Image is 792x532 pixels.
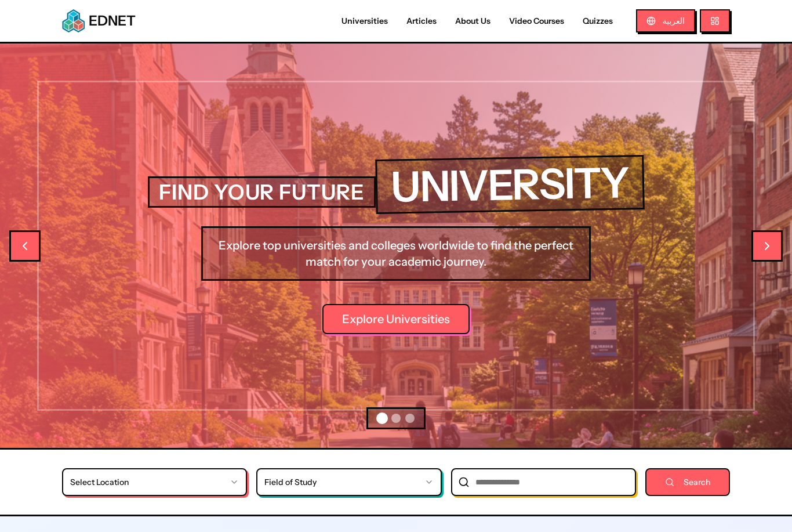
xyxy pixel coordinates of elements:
[62,9,136,32] a: EDNETEDNET
[89,12,136,30] span: EDNET
[451,468,636,496] input: University name search
[645,468,730,496] button: Search universities
[636,9,695,32] button: العربية
[148,176,375,208] h2: FIND YOUR FUTURE
[397,15,446,27] a: Articles
[446,15,500,27] a: About Us
[500,15,573,27] a: Video Courses
[375,155,645,214] h1: UNIVERSITY
[9,230,41,262] button: Previous slide
[332,15,397,27] a: Universities
[62,9,85,32] img: EDNET
[405,414,415,423] button: Go to slide 3
[376,412,388,424] button: Go to slide 1
[751,230,783,262] button: Next slide
[391,414,401,423] button: Go to slide 2
[573,15,622,27] a: Quizzes
[201,226,591,281] p: Explore top universities and colleges worldwide to find the perfect match for your academic journey.
[322,304,470,334] a: Explore Universities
